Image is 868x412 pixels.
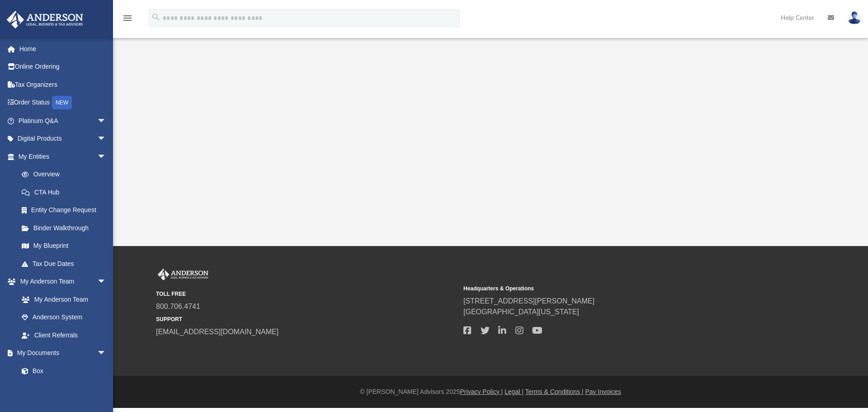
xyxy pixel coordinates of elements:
[97,344,115,363] span: arrow_drop_down
[6,273,115,291] a: My Anderson Teamarrow_drop_down
[6,40,120,58] a: Home
[122,17,133,24] a: menu
[156,315,457,323] small: SUPPORT
[6,76,120,94] a: Tax Organizers
[156,269,210,280] img: Anderson Advisors Platinum Portal
[6,344,115,362] a: My Documentsarrow_drop_down
[13,237,115,255] a: My Blueprint
[6,130,120,148] a: Digital Productsarrow_drop_down
[6,94,120,112] a: Order StatusNEW
[525,388,584,395] a: Terms & Conditions |
[13,290,111,308] a: My Anderson Team
[505,388,524,395] a: Legal |
[6,58,120,76] a: Online Ordering
[13,166,120,184] a: Overview
[13,326,115,344] a: Client Referrals
[848,11,861,24] img: User Pic
[463,308,579,316] a: [GEOGRAPHIC_DATA][US_STATE]
[156,328,278,336] a: [EMAIL_ADDRESS][DOMAIN_NAME]
[97,130,115,148] span: arrow_drop_down
[156,290,457,298] small: TOLL FREE
[113,387,868,397] div: © [PERSON_NAME] Advisors 2025
[13,308,115,327] a: Anderson System
[13,380,115,398] a: Meeting Minutes
[463,297,594,305] a: [STREET_ADDRESS][PERSON_NAME]
[13,183,120,201] a: CTA Hub
[97,273,115,291] span: arrow_drop_down
[156,303,200,310] a: 800.706.4741
[463,284,764,293] small: Headquarters & Operations
[97,112,115,130] span: arrow_drop_down
[13,219,120,237] a: Binder Walkthrough
[13,255,120,273] a: Tax Due Dates
[151,12,161,22] i: search
[6,112,120,130] a: Platinum Q&Aarrow_drop_down
[122,13,133,24] i: menu
[6,147,120,166] a: My Entitiesarrow_drop_down
[585,388,621,395] a: Pay Invoices
[52,96,72,109] div: NEW
[97,147,115,166] span: arrow_drop_down
[460,388,503,395] a: Privacy Policy |
[13,201,120,219] a: Entity Change Request
[4,11,86,28] img: Anderson Advisors Platinum Portal
[13,362,111,380] a: Box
